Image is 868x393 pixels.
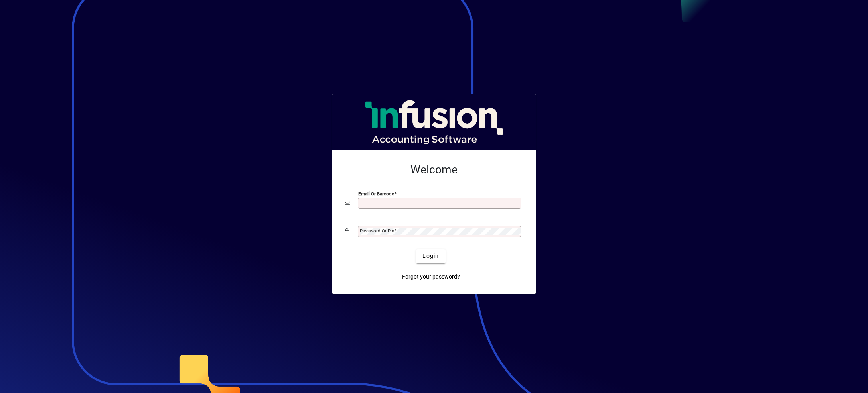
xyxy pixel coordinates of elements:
[416,249,445,263] button: Login
[360,228,394,234] mat-label: Password or Pin
[345,163,523,177] h2: Welcome
[358,191,394,196] mat-label: Email or Barcode
[399,270,463,284] a: Forgot your password?
[402,273,460,281] span: Forgot your password?
[422,252,439,260] span: Login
